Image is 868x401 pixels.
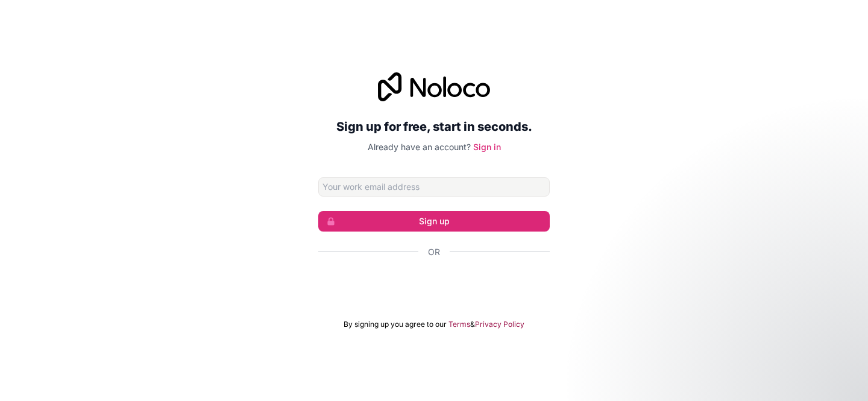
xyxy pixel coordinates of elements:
a: Privacy Policy [475,320,524,329]
span: Already have an account? [368,142,471,152]
iframe: Botón Iniciar sesión con Google [312,271,556,298]
span: Or [428,246,440,258]
button: Sign up [318,211,550,232]
span: By signing up you agree to our [344,320,447,329]
h2: Sign up for free, start in seconds. [318,116,550,137]
span: & [470,320,475,329]
a: Terms [448,320,470,329]
input: Email address [318,177,550,197]
a: Sign in [473,142,501,152]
